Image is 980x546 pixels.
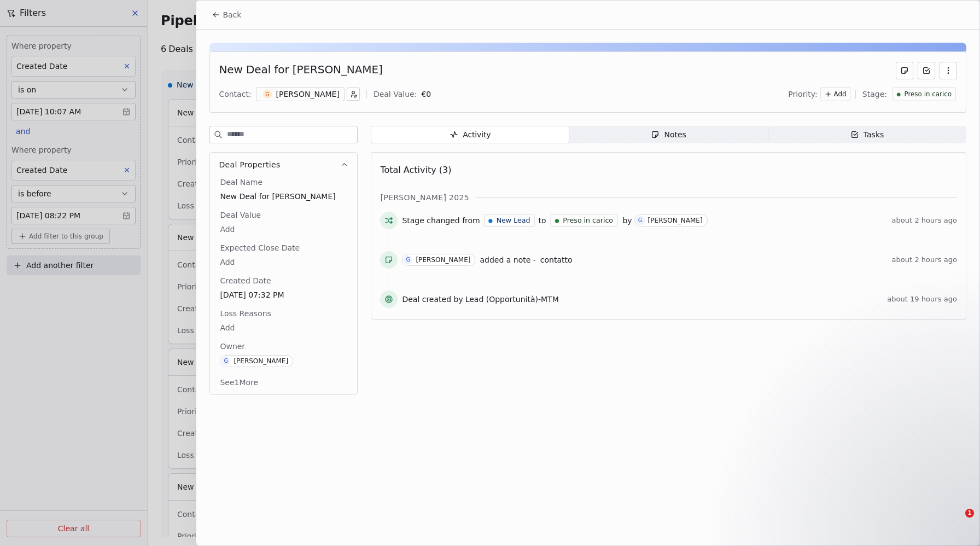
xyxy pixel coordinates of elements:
[380,192,469,203] span: [PERSON_NAME] 2025
[965,509,974,518] span: 1
[380,165,451,175] span: Total Activity (3)
[374,89,417,100] div: Deal Value:
[220,257,347,268] span: Add
[218,308,273,319] span: Loss Reasons
[788,89,818,100] span: Priority:
[210,177,357,394] div: Deal Properties
[892,255,957,264] span: about 2 hours ago
[862,89,887,100] span: Stage:
[276,89,340,100] div: [PERSON_NAME]
[480,254,535,265] span: added a note -
[538,215,546,226] span: to
[563,216,614,225] span: Preso in carico
[887,295,957,304] span: about 19 hours ago
[218,210,263,220] span: Deal Value
[943,509,969,535] iframe: Intercom live chat
[421,90,431,98] span: € 0
[850,129,884,141] div: Tasks
[648,217,703,224] div: [PERSON_NAME]
[406,255,411,264] div: G
[218,177,265,188] span: Deal Name
[210,153,357,177] button: Deal Properties
[218,275,273,286] span: Created Date
[465,294,559,305] span: Lead (Opportunità)-MTM
[220,289,347,300] span: [DATE] 07:32 PM
[402,215,480,226] span: Stage changed from
[205,5,248,25] button: Back
[213,373,265,392] button: See1More
[833,90,846,99] span: Add
[219,62,382,79] div: New Deal for [PERSON_NAME]
[218,341,247,352] span: Owner
[224,357,229,365] div: G
[638,216,643,225] div: G
[220,322,347,333] span: Add
[540,255,573,264] span: contatto
[218,242,302,253] span: Expected Close Date
[416,256,470,264] div: [PERSON_NAME]
[219,89,251,100] div: Contact:
[262,90,272,99] span: G
[234,357,288,365] div: [PERSON_NAME]
[220,224,347,235] span: Add
[219,159,280,170] span: Deal Properties
[540,253,573,266] a: contatto
[651,129,686,141] div: Notes
[496,216,530,225] span: New Lead
[892,216,957,225] span: about 2 hours ago
[622,215,632,226] span: by
[904,90,952,99] span: Preso in carico
[402,294,463,305] span: Deal created by
[220,191,347,202] span: New Deal for [PERSON_NAME]
[223,9,241,20] span: Back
